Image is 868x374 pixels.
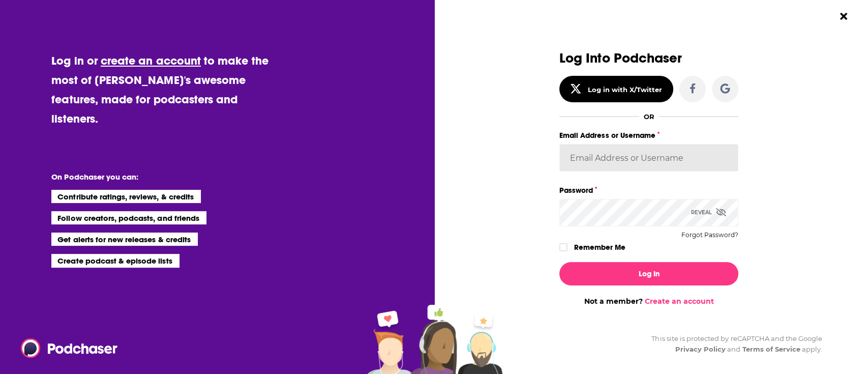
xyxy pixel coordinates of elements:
div: Not a member? [559,297,738,306]
div: Log in with X/Twitter [588,85,663,94]
button: Close Button [834,7,853,26]
button: Log In [559,262,738,285]
li: Create podcast & episode lists [51,254,179,267]
li: Get alerts for new releases & credits [51,233,197,246]
img: Podchaser - Follow, Share and Rate Podcasts [21,338,118,358]
div: OR [643,112,654,121]
div: Reveal [691,199,726,226]
input: Email Address or Username [559,144,738,171]
li: Contribute ratings, reviews, & credits [51,190,201,203]
label: Email Address or Username [559,129,738,142]
a: Terms of Service [742,345,800,353]
a: Create an account [644,297,713,306]
label: Password [559,184,738,197]
div: This site is protected by reCAPTCHA and the Google and apply. [643,333,822,355]
a: Privacy Policy [675,345,726,353]
li: On Podchaser you can: [51,172,255,182]
h3: Log Into Podchaser [559,51,738,66]
a: create an account [101,53,201,68]
a: Podchaser - Follow, Share and Rate Podcasts [21,338,110,358]
button: Log in with X/Twitter [559,76,673,102]
label: Remember Me [574,241,625,254]
li: Follow creators, podcasts, and friends [51,211,206,224]
button: Forgot Password? [681,232,738,239]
